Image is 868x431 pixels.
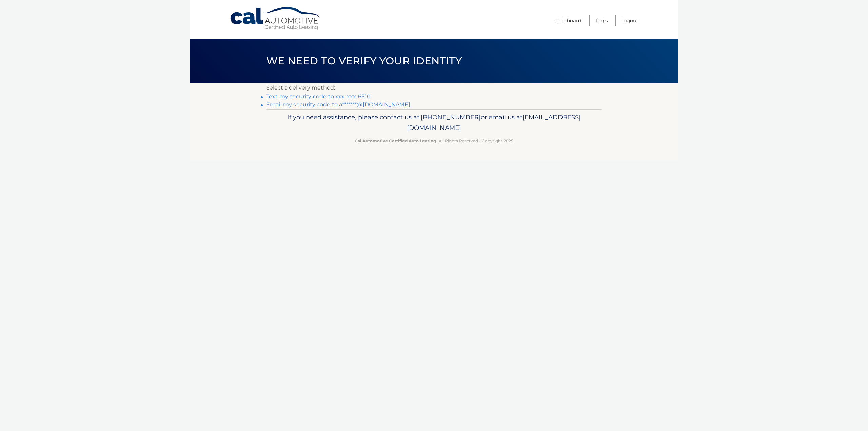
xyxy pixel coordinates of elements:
[271,137,597,144] p: - All Rights Reserved - Copyright 2025
[271,112,597,134] p: If you need assistance, please contact us at: or email us at
[622,15,638,26] a: Logout
[266,93,371,100] a: Text my security code to xxx-xxx-6510
[596,15,608,26] a: FAQ's
[355,138,436,143] strong: Cal Automotive Certified Auto Leasing
[421,113,481,121] span: [PHONE_NUMBER]
[266,55,462,67] span: We need to verify your identity
[266,83,602,93] p: Select a delivery method:
[230,7,321,31] a: Cal Automotive
[554,15,581,26] a: Dashboard
[266,101,410,108] a: Email my security code to a*******@[DOMAIN_NAME]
